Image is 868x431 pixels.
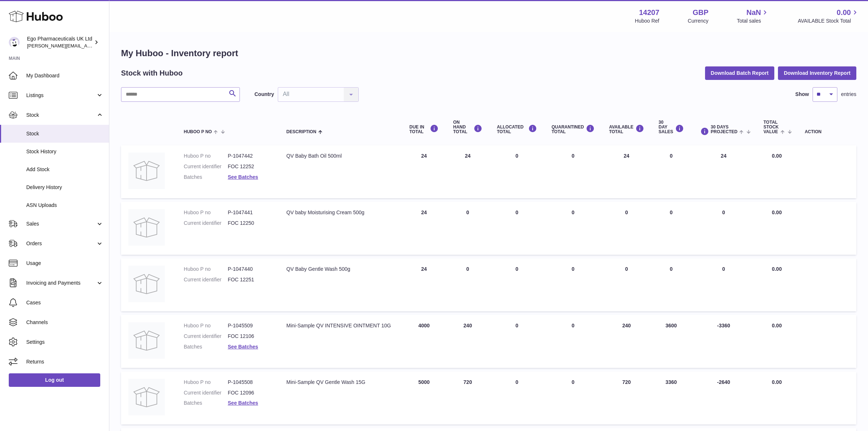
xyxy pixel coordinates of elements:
img: product image [128,322,165,359]
td: 0 [490,258,544,311]
div: ON HAND Total [453,120,482,135]
td: 0 [651,145,691,198]
td: 24 [446,145,490,198]
span: My Dashboard [26,72,104,79]
span: Channels [26,319,104,326]
span: Usage [26,260,104,267]
a: See Batches [228,174,258,180]
dt: Current identifier [184,389,228,396]
a: NaN Total sales [737,8,769,24]
td: 0 [490,202,544,255]
strong: 14207 [639,8,659,18]
span: Stock History [26,148,104,155]
span: 0.00 [772,209,782,215]
span: Invoicing and Payments [26,280,96,286]
div: QV Baby Gentle Wash 500g [287,266,395,273]
dd: FOC 12252 [228,163,272,170]
h2: Stock with Huboo [121,68,183,78]
span: Delivery History [26,184,104,191]
span: 0 [572,153,575,159]
img: product image [128,266,165,302]
dd: FOC 12250 [228,220,272,227]
span: 0.00 [772,153,782,159]
span: Stock [26,112,96,119]
td: 24 [691,145,756,198]
div: QUARANTINED Total [552,124,595,134]
div: 30 DAY SALES [659,120,684,135]
td: 240 [602,315,651,368]
div: AVAILABLE Total [609,124,644,134]
dt: Current identifier [184,333,228,340]
dt: Batches [184,400,228,407]
td: 0 [651,202,691,255]
span: Add Stock [26,166,104,173]
td: -3360 [691,315,756,368]
span: Settings [26,339,104,346]
span: Cases [26,299,104,306]
label: Country [254,91,274,98]
div: QV baby Moisturising Cream 500g [287,209,395,216]
td: 0 [446,202,490,255]
span: 0.00 [772,266,782,272]
div: Mini-Sample QV INTENSIVE OINTMENT 10G [287,322,395,329]
span: 30 DAYS PROJECTED [711,125,737,134]
button: Download Inventory Report [778,66,856,80]
td: 0 [446,258,490,311]
td: 4000 [402,315,446,368]
td: 240 [446,315,490,368]
span: Huboo P no [184,130,212,134]
h1: My Huboo - Inventory report [121,47,856,59]
td: 0 [651,258,691,311]
div: QV Baby Bath Oil 500ml [287,153,395,159]
dt: Current identifier [184,276,228,283]
td: 0 [691,202,756,255]
span: 0.00 [837,8,851,18]
td: 3360 [651,372,691,424]
img: product image [128,153,165,189]
span: Orders [26,240,96,247]
span: Description [287,130,316,134]
dt: Huboo P no [184,379,228,386]
img: jane.bates@egopharm.com [9,37,20,48]
dt: Current identifier [184,163,228,170]
a: See Batches [228,400,258,406]
td: 0 [602,258,651,311]
dd: P-1047440 [228,266,272,273]
span: [PERSON_NAME][EMAIL_ADDRESS][PERSON_NAME][DOMAIN_NAME] [27,43,185,49]
td: 24 [402,145,446,198]
span: Total stock value [763,120,779,135]
dt: Batches [184,343,228,350]
img: product image [128,209,165,246]
td: 24 [602,145,651,198]
span: Returns [26,358,104,365]
span: ASN Uploads [26,202,104,209]
span: Total sales [737,18,769,24]
td: 0 [490,372,544,424]
div: Currency [688,18,709,24]
span: Listings [26,92,96,99]
td: 0 [691,258,756,311]
dt: Batches [184,174,228,181]
td: -2640 [691,372,756,424]
dt: Huboo P no [184,266,228,273]
a: See Batches [228,344,258,350]
div: ALLOCATED Total [497,124,537,134]
span: 0 [572,209,575,215]
span: entries [841,91,856,98]
dt: Huboo P no [184,153,228,159]
span: 0 [572,266,575,272]
td: 24 [402,258,446,311]
button: Download Batch Report [705,66,775,80]
dd: FOC 12251 [228,276,272,283]
dd: FOC 12096 [228,389,272,396]
span: 0.00 [772,379,782,385]
span: 0 [572,323,575,328]
dd: FOC 12106 [228,333,272,340]
td: 3600 [651,315,691,368]
span: AVAILABLE Stock Total [798,18,859,24]
div: Action [805,130,849,134]
div: Mini-Sample QV Gentle Wash 15G [287,379,395,386]
dd: P-1047442 [228,153,272,159]
div: DUE IN TOTAL [409,124,439,134]
span: NaN [746,8,761,18]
